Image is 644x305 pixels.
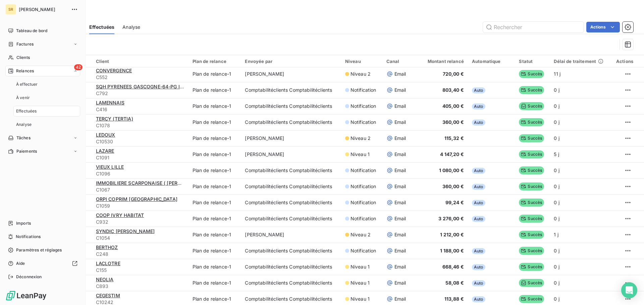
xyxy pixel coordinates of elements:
span: Succès [519,166,544,174]
span: Niveau 1 [351,296,370,302]
span: Auto [472,216,485,222]
span: Auto [472,168,485,174]
span: Imports [16,220,31,226]
span: 720,00 € [443,71,464,77]
span: Email [394,71,406,77]
span: Succès [519,247,544,255]
span: Succès [519,279,544,287]
span: Notification [351,215,376,222]
span: Succès [519,150,544,158]
span: 4 147,20 € [440,151,464,157]
span: Email [394,231,406,238]
span: Notification [351,103,376,109]
span: C155 [96,267,184,274]
td: 11 j [550,66,610,82]
input: Rechercher [483,22,584,32]
span: Succès [519,215,544,223]
span: Auto [472,200,485,206]
span: C10530 [96,138,184,145]
span: Paiements [16,148,37,154]
span: 405,00 € [442,103,464,109]
span: C552 [96,74,184,81]
td: Plan de relance-1 [189,243,241,259]
td: [PERSON_NAME] [241,130,341,146]
span: Succès [519,295,544,303]
span: 1 188,00 € [440,248,464,253]
td: Plan de relance-1 [189,259,241,275]
span: Succès [519,70,544,78]
td: Plan de relance-1 [189,114,241,130]
span: Effectuées [16,108,37,114]
td: 0 j [550,114,610,130]
span: Niveau 2 [351,231,371,238]
span: VIEUX LILLE [96,164,124,170]
span: Email [394,135,406,142]
td: Plan de relance-1 [189,82,241,98]
span: 115,32 € [444,135,464,141]
span: Email [394,87,406,93]
td: [PERSON_NAME] [241,227,341,243]
span: Auto [472,248,485,254]
span: 360,00 € [442,183,464,189]
div: Actions [614,59,633,64]
span: C416 [96,106,184,113]
span: C893 [96,283,184,290]
span: Analyse [122,24,140,30]
span: Auto [472,264,485,270]
td: [PERSON_NAME] [241,66,341,82]
span: Email [394,199,406,206]
span: C1054 [96,235,184,241]
span: Succès [519,134,544,142]
span: Succès [519,231,544,239]
span: TERCY (TERTIA) [96,116,133,122]
td: Plan de relance-1 [189,66,241,82]
td: Comptabilitéclients Comptabilitéclients [241,243,341,259]
span: 58,08 € [445,280,464,286]
span: LACLOTRE [96,260,120,266]
span: Notification [351,119,376,126]
span: Déconnexion [16,274,42,280]
span: C1096 [96,170,184,177]
td: 0 j [550,162,610,178]
span: Niveau 2 [351,71,371,77]
span: 3 276,00 € [438,216,464,221]
span: Succès [519,199,544,207]
span: Email [394,183,406,190]
div: Automatique [472,59,511,64]
span: Auto [472,184,485,190]
span: C1059 [96,203,184,209]
span: Auto [472,103,485,109]
span: LAMENNAIS [96,100,124,105]
span: C1078 [96,122,184,129]
span: COOP IVRY HABITAT [96,212,144,218]
span: Tâches [16,135,31,141]
a: Aide [5,258,80,269]
span: Délai de traitement [554,59,596,64]
span: Email [394,263,406,270]
td: Comptabilitéclients Comptabilitéclients [241,195,341,211]
span: ORPI COPRIM [GEOGRAPHIC_DATA] [96,196,177,202]
span: 113,88 € [444,296,464,302]
span: 42 [74,64,83,70]
span: IMMOBILIERE SCARPONAISE ( [PERSON_NAME] ) [96,180,209,186]
span: Email [394,119,406,126]
span: LEDOUX [96,132,115,138]
span: 668,46 € [442,264,464,270]
span: C1067 [96,186,184,193]
span: Auto [472,280,485,286]
span: Email [394,215,406,222]
td: 0 j [550,130,610,146]
span: Notifications [16,234,41,240]
span: À venir [16,95,30,101]
span: C248 [96,251,184,257]
td: 0 j [550,211,610,227]
td: 0 j [550,82,610,98]
span: Succès [519,86,544,94]
span: 1 080,00 € [439,167,464,173]
div: SR [5,4,16,15]
span: LAZARE [96,148,114,154]
span: C1091 [96,154,184,161]
span: Auto [472,87,485,93]
td: Comptabilitéclients Comptabilitéclients [241,114,341,130]
td: Comptabilitéclients Comptabilitéclients [241,259,341,275]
